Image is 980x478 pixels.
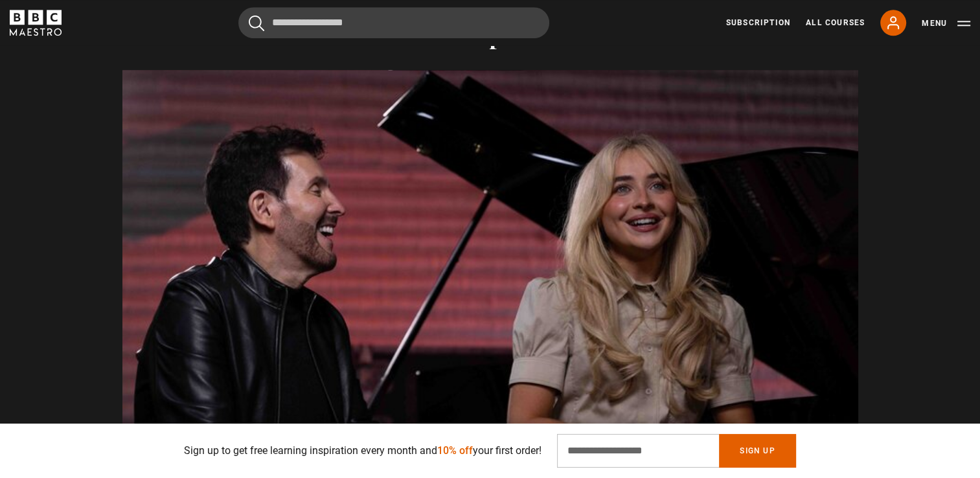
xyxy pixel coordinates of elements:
button: Submit the search query [249,15,264,31]
a: Subscription [726,17,790,28]
button: Toggle navigation [922,17,970,30]
span: 10% off [437,444,473,457]
p: Sign up to get free learning inspiration every month and your first order! [184,443,541,459]
input: Search [238,7,549,38]
a: All Courses [806,17,865,28]
h2: Course preview [122,22,858,49]
svg: BBC Maestro [10,10,62,36]
button: Sign Up [719,434,795,468]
